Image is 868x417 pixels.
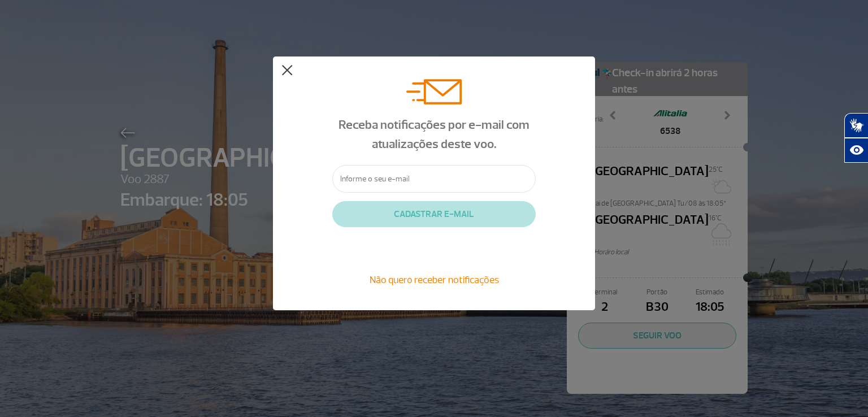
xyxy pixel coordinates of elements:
span: Não quero receber notificações [370,273,499,286]
span: Receba notificações por e-mail com atualizações deste voo. [338,117,530,152]
button: Abrir recursos assistivos. [844,138,868,163]
button: CADASTRAR E-MAIL [332,201,536,227]
div: Plugin de acessibilidade da Hand Talk. [844,113,868,163]
button: Abrir tradutor de língua de sinais. [844,113,868,138]
input: Informe o seu e-mail [332,165,536,193]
